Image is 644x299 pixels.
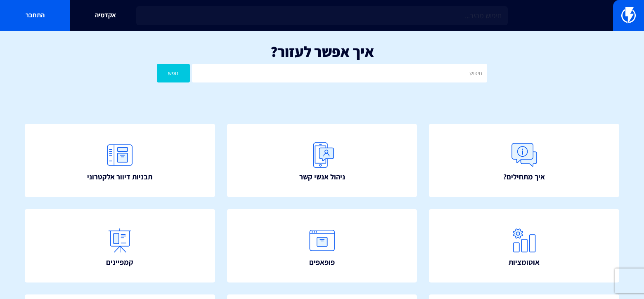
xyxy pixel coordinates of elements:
button: חפש [157,64,190,82]
span: איך מתחילים? [503,172,545,182]
a: פופאפים [227,209,417,283]
span: קמפיינים [106,257,133,268]
input: חיפוש [192,64,487,82]
h1: איך אפשר לעזור? [12,43,632,60]
span: פופאפים [309,257,335,268]
a: ניהול אנשי קשר [227,124,417,197]
a: איך מתחילים? [429,124,619,197]
span: תבניות דיוור אלקטרוני [87,172,152,182]
a: קמפיינים [25,209,215,283]
span: אוטומציות [509,257,540,268]
a: אוטומציות [429,209,619,283]
a: תבניות דיוור אלקטרוני [25,124,215,197]
span: ניהול אנשי קשר [299,172,345,182]
input: חיפוש מהיר... [136,6,508,25]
